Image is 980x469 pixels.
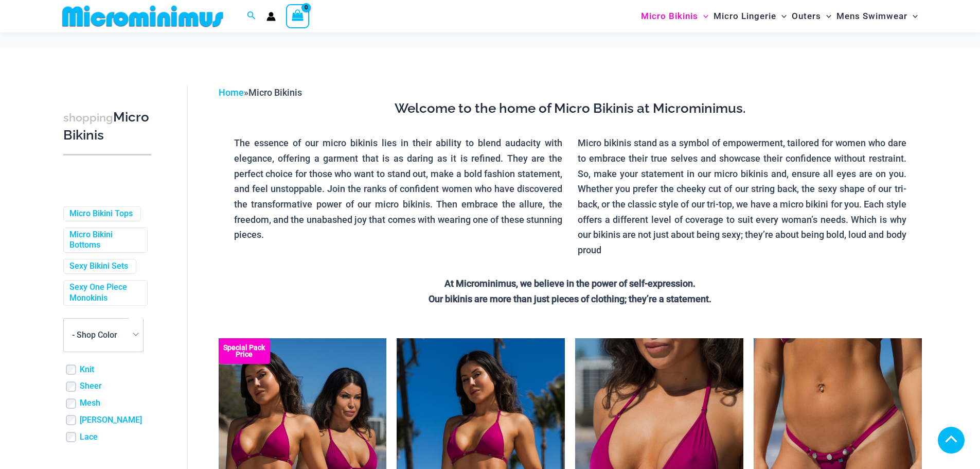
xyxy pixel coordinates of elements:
a: Home [219,87,244,98]
a: Lace [80,432,98,443]
span: Outers [792,3,821,29]
nav: Site Navigation [637,2,922,31]
a: Sheer [80,381,102,392]
span: » [219,87,302,98]
a: Micro LingerieMenu ToggleMenu Toggle [711,3,789,29]
span: shopping [63,111,113,124]
a: [PERSON_NAME] [80,415,142,426]
a: Account icon link [266,12,276,21]
span: Menu Toggle [776,3,787,29]
strong: At Microminimus, we believe in the power of self-expression. [444,278,696,289]
a: Knit [80,364,94,375]
img: MM SHOP LOGO FLAT [58,5,227,28]
span: Micro Bikinis [641,3,698,29]
span: - Shop Color [63,318,144,352]
b: Special Pack Price [219,344,270,358]
span: Menu Toggle [698,3,708,29]
p: Micro bikinis stand as a symbol of empowerment, tailored for women who dare to embrace their true... [578,135,906,258]
span: Menu Toggle [821,3,831,29]
a: Micro Bikini Bottoms [69,230,139,251]
a: Search icon link [247,10,256,23]
a: View Shopping Cart, empty [286,4,310,28]
a: OutersMenu ToggleMenu Toggle [789,3,834,29]
h3: Micro Bikinis [63,109,151,144]
span: - Shop Color [64,319,143,352]
a: Micro Bikini Tops [69,209,133,219]
span: - Shop Color [72,330,117,340]
a: Sexy Bikini Sets [69,261,128,272]
span: Micro Lingerie [714,3,776,29]
a: Mens SwimwearMenu ToggleMenu Toggle [834,3,920,29]
a: Sexy One Piece Monokinis [69,282,139,304]
span: Micro Bikinis [248,87,302,98]
h3: Welcome to the home of Micro Bikinis at Microminimus. [226,100,914,117]
span: Menu Toggle [907,3,918,29]
a: Mesh [80,398,100,409]
strong: Our bikinis are more than just pieces of clothing; they’re a statement. [429,293,711,304]
a: Micro BikinisMenu ToggleMenu Toggle [638,3,711,29]
span: Mens Swimwear [836,3,907,29]
p: The essence of our micro bikinis lies in their ability to blend audacity with elegance, offering ... [234,135,563,242]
